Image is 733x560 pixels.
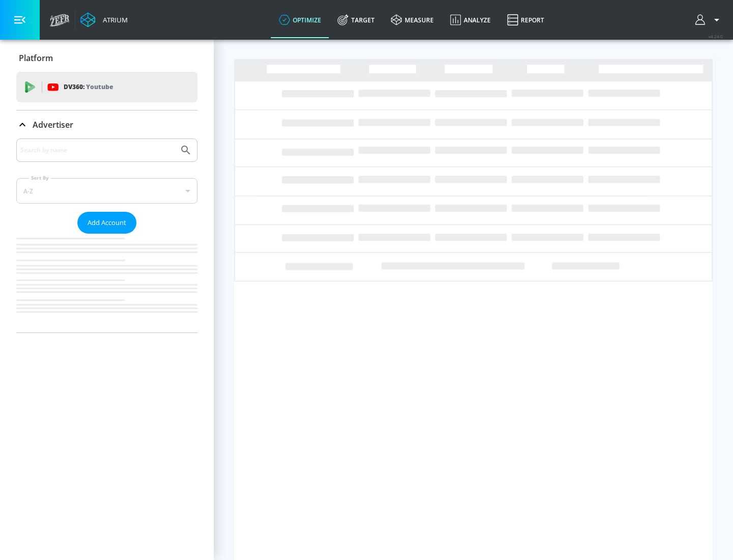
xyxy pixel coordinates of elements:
button: Add Account [77,212,136,234]
p: DV360: [64,81,113,93]
a: measure [383,2,442,38]
p: Advertiser [33,119,73,130]
a: optimize [271,2,329,38]
a: Atrium [80,12,128,27]
a: Report [499,2,552,38]
span: v 4.24.0 [709,34,723,39]
div: Platform [16,44,198,72]
p: Platform [19,52,53,64]
input: Search by name [20,144,175,157]
div: Advertiser [16,138,198,332]
label: Sort By [29,175,51,181]
p: Youtube [86,81,113,92]
nav: list of Advertiser [16,234,198,332]
div: Atrium [99,15,128,24]
div: Advertiser [16,110,198,139]
div: A-Z [16,178,198,204]
a: Target [329,2,383,38]
a: Analyze [442,2,499,38]
div: DV360: Youtube [16,72,198,102]
span: Add Account [88,217,126,229]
